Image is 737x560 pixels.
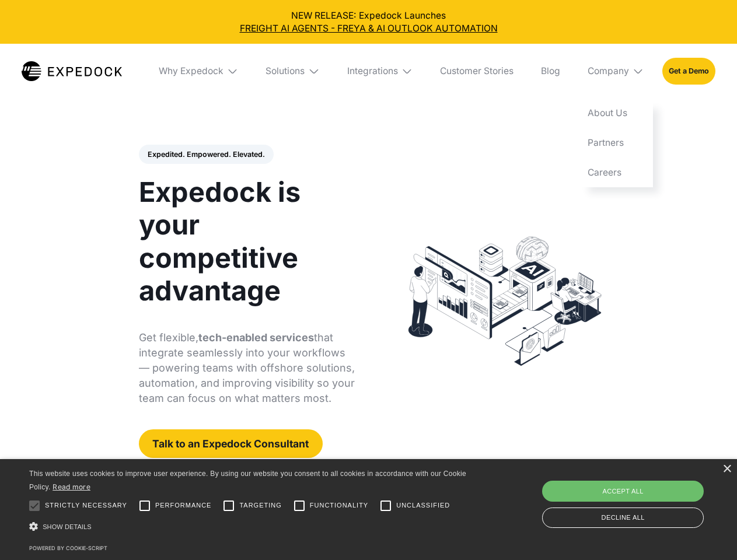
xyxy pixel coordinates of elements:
span: This website uses cookies to improve user experience. By using our website you consent to all coo... [29,470,466,491]
span: Targeting [239,501,281,510]
h1: Expedock is your competitive advantage [139,176,355,307]
div: Solutions [266,65,305,77]
a: Blog [532,44,569,99]
a: Get a Demo [662,58,715,84]
span: Functionality [310,501,368,510]
a: FREIGHT AI AGENTS - FREYA & AI OUTLOOK AUTOMATION [9,22,728,35]
div: NEW RELEASE: Expedock Launches [9,9,728,35]
iframe: Chat Widget [543,434,737,560]
span: Unclassified [396,501,450,510]
div: Show details [29,519,470,535]
div: Why Expedock [159,65,223,77]
nav: Company [578,99,653,187]
div: Solutions [257,44,329,99]
a: Customer Stories [431,44,522,99]
a: Read more [53,482,90,491]
p: Get flexible, that integrate seamlessly into your workflows — powering teams with offshore soluti... [139,330,355,406]
strong: tech-enabled services [198,331,314,344]
a: Talk to an Expedock Consultant [139,429,323,458]
div: Why Expedock [149,44,247,99]
a: About Us [578,99,653,128]
span: Show details [43,523,92,530]
div: Integrations [338,44,422,99]
a: Careers [578,157,653,187]
a: Powered by cookie-script [29,545,107,551]
div: Integrations [347,65,398,77]
span: Performance [155,501,212,510]
span: Strictly necessary [45,501,127,510]
div: Company [578,44,653,99]
a: Partners [578,128,653,158]
div: Company [588,65,629,77]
